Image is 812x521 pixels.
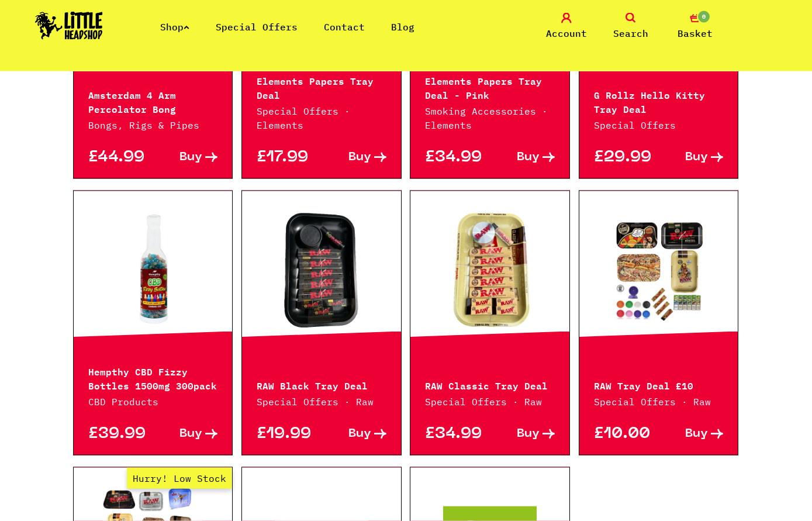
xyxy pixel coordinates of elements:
[546,26,587,40] span: Account
[594,428,659,440] p: £10.00
[517,151,540,164] span: Buy
[257,151,322,164] p: £17.99
[88,151,153,164] p: £44.99
[348,151,371,164] span: Buy
[391,21,414,33] a: Blog
[425,151,490,164] p: £34.99
[216,21,298,33] a: Special Offers
[659,428,724,440] a: Buy
[322,428,386,440] a: Buy
[685,151,708,164] span: Buy
[257,395,386,409] p: Special Offers · Raw
[685,428,708,440] span: Buy
[179,151,202,164] span: Buy
[425,104,555,132] p: Smoking Accessories · Elements
[322,151,386,164] a: Buy
[88,364,218,392] p: Hempthy CBD Fizzy Bottles 1500mg 300pack
[490,428,555,440] a: Buy
[257,104,386,132] p: Special Offers · Elements
[425,428,490,440] p: £34.99
[594,151,659,164] p: £29.99
[88,395,218,409] p: CBD Products
[348,428,371,440] span: Buy
[490,151,555,164] a: Buy
[678,26,713,40] span: Basket
[697,10,711,24] span: 0
[35,12,103,40] img: Little Head Shop Logo
[324,21,365,33] a: Contact
[594,118,724,132] p: Special Offers
[257,73,386,101] p: Elements Papers Tray Deal
[425,378,555,392] p: RAW Classic Tray Deal
[425,73,555,101] p: Elements Papers Tray Deal - Pink
[257,428,322,440] p: £19.99
[602,13,660,40] a: Search
[666,13,724,40] a: 0 Basket
[659,151,724,164] a: Buy
[594,395,724,409] p: Special Offers · Raw
[425,395,555,409] p: Special Offers · Raw
[613,26,648,40] span: Search
[153,151,217,164] a: Buy
[517,428,540,440] span: Buy
[179,428,202,440] span: Buy
[160,21,189,33] a: Shop
[594,87,724,115] p: G Rollz Hello Kitty Tray Deal
[88,118,218,132] p: Bongs, Rigs & Pipes
[594,378,724,392] p: RAW Tray Deal £10
[257,378,386,392] p: RAW Black Tray Deal
[88,428,153,440] p: £39.99
[153,428,217,440] a: Buy
[127,468,232,489] span: Hurry! Low Stock
[88,87,218,115] p: Amsterdam 4 Arm Percolator Bong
